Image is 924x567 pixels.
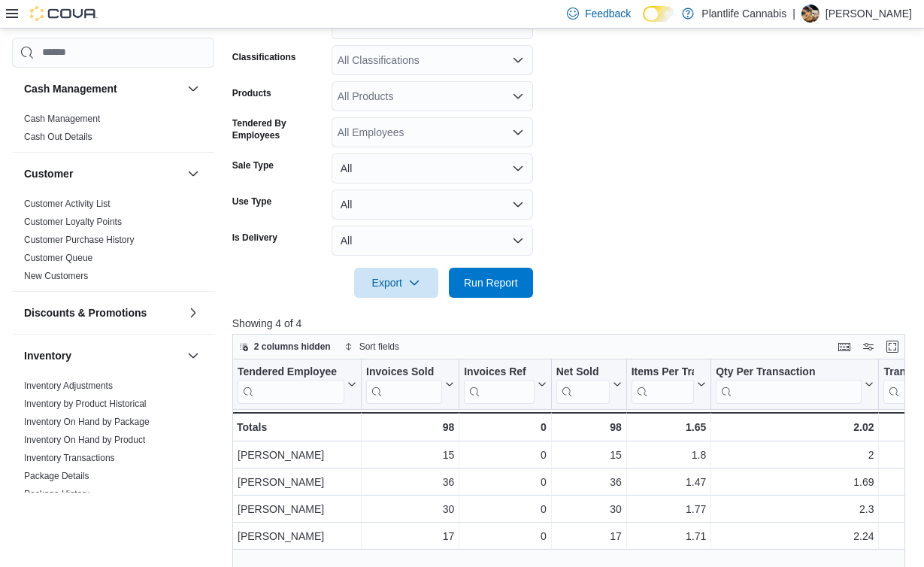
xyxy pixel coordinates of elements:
div: Invoices Sold [366,365,442,403]
span: Dark Mode [643,22,644,23]
span: Customer Activity List [24,198,111,210]
div: 36 [556,473,622,491]
p: | [792,5,795,23]
div: Net Sold [556,365,609,379]
button: Keyboard shortcuts [835,338,853,356]
div: 0 [464,418,546,436]
button: Cash Management [184,80,202,98]
p: Plantlife Cannabis [701,5,786,23]
button: Open list of options [512,126,524,138]
button: Items Per Transaction [631,365,706,403]
div: Tendered Employee [238,365,344,403]
button: Cash Management [24,81,181,96]
a: Package History [24,489,89,499]
div: [PERSON_NAME] [238,446,356,464]
a: New Customers [24,271,88,281]
div: 0 [464,473,546,491]
button: Open list of options [512,54,524,66]
button: Tendered Employee [238,365,356,403]
button: All [332,153,533,183]
label: Products [232,87,271,99]
button: 2 columns hidden [233,338,337,356]
label: Sale Type [232,159,274,171]
button: Run Report [449,268,533,298]
a: Customer Queue [24,253,92,263]
input: Dark Mode [643,6,674,22]
button: All [332,190,533,220]
span: Customer Loyalty Points [24,216,122,228]
span: Inventory Transactions [24,452,115,464]
button: Invoices Ref [464,365,546,403]
div: 1.69 [716,473,874,491]
div: 1.8 [632,446,707,464]
button: Inventory [184,347,202,365]
span: Export [363,268,429,298]
button: All [332,226,533,256]
span: Inventory Adjustments [24,380,113,392]
div: Tendered Employee [238,365,344,379]
img: Cova [30,6,98,21]
h3: Customer [24,166,73,181]
div: 0 [464,500,546,518]
button: Invoices Sold [366,365,454,403]
span: Inventory by Product Historical [24,398,147,410]
label: Is Delivery [232,232,277,244]
a: Inventory by Product Historical [24,399,147,409]
div: 98 [366,418,454,436]
span: 2 columns hidden [254,341,331,353]
button: Discounts & Promotions [184,304,202,322]
div: 17 [556,527,622,545]
a: Customer Purchase History [24,235,135,245]
div: 15 [556,446,622,464]
div: [PERSON_NAME] [238,527,356,545]
div: Items Per Transaction [631,365,694,379]
button: Open list of options [512,90,524,102]
button: Customer [184,165,202,183]
button: Qty Per Transaction [716,365,874,403]
span: Customer Purchase History [24,234,135,246]
div: Items Per Transaction [631,365,694,403]
span: Cash Out Details [24,131,92,143]
div: Net Sold [556,365,609,403]
span: Cash Management [24,113,100,125]
div: 2 [716,446,874,464]
span: Customer Queue [24,252,92,264]
span: Package History [24,488,89,500]
button: Inventory [24,348,181,363]
a: Package Details [24,471,89,481]
button: Customer [24,166,181,181]
div: Totals [237,418,356,436]
a: Inventory On Hand by Product [24,435,145,445]
div: Sammi Lane [801,5,819,23]
div: 1.47 [632,473,707,491]
a: Inventory On Hand by Package [24,417,150,427]
span: Feedback [585,6,631,21]
div: 2.02 [716,418,874,436]
button: Sort fields [338,338,405,356]
button: Export [354,268,438,298]
span: Inventory On Hand by Package [24,416,150,428]
a: Cash Out Details [24,132,92,142]
div: 1.77 [632,500,707,518]
div: 0 [464,446,546,464]
div: 1.71 [632,527,707,545]
div: 15 [366,446,454,464]
span: Package Details [24,470,89,482]
div: 98 [556,418,621,436]
h3: Inventory [24,348,71,363]
a: Cash Management [24,114,100,124]
span: Sort fields [359,341,399,353]
div: 1.65 [631,418,706,436]
p: Showing 4 of 4 [232,316,912,331]
label: Use Type [232,196,271,208]
div: Invoices Ref [464,365,534,379]
div: Invoices Sold [366,365,442,379]
div: Cash Management [12,110,214,152]
button: Discounts & Promotions [24,305,181,320]
span: New Customers [24,270,88,282]
a: Inventory Transactions [24,453,115,463]
div: 30 [366,500,454,518]
div: Invoices Ref [464,365,534,403]
h3: Cash Management [24,81,117,96]
a: Customer Loyalty Points [24,217,122,227]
